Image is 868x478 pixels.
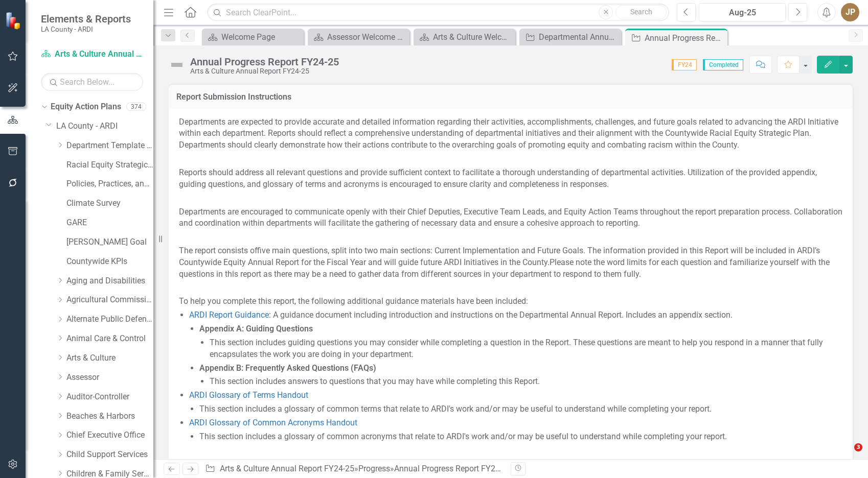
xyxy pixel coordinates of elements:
span: five main questions [262,246,328,255]
div: Departmental Annual Report (click to see more details) [539,31,619,43]
div: Assessor Welcome Page [327,31,407,43]
a: Arts & Culture Annual Report FY24-25 [220,464,354,473]
span: : A guidance document including introduction and instructions on the Departmental Annual Report. ... [189,310,733,320]
a: Racial Equity Strategic Plan [66,159,153,171]
a: Beaches & Harbors [66,411,153,422]
small: LA County - ARDI [41,25,131,33]
div: » » [205,463,502,475]
span: This section includes a glossary of common terms that relate to ARDI's work and/or may be useful ... [199,404,712,414]
button: Aug-25 [699,3,786,21]
a: Departmental Annual Report (click to see more details) [522,31,619,43]
a: Auditor-Controller [66,391,153,403]
a: Child Support Services [66,449,153,461]
span: 3 [854,443,862,451]
div: Annual Progress Report FY24-25 [394,464,511,473]
span: This section includes guiding questions you may consider while completing a question in the Repor... [210,338,823,359]
span: Appendix A: Guiding Questions [199,324,313,333]
a: Chief Executive Office [66,429,153,441]
a: Alternate Public Defender [66,314,153,325]
a: ARDI Report Guidance [189,310,269,320]
span: Elements & Reports [41,13,131,25]
button: JP [841,3,859,21]
input: Search Below... [41,73,143,91]
a: [PERSON_NAME] Goal [66,236,153,248]
div: 374 [126,103,146,111]
div: Annual Progress Report FY24-25 [645,32,725,44]
a: Assessor [66,372,153,384]
a: Assessor Welcome Page [310,31,407,43]
img: Not Defined [169,57,185,73]
a: Welcome Page [204,31,301,43]
div: Arts & Culture Annual Report FY24-25 [190,67,339,75]
a: Animal Care & Control [66,333,153,345]
span: The report consists of [179,246,262,255]
div: Annual Progress Report FY24-25 [190,56,339,67]
span: Please note the word limits for each question and familiarize yourself with the questions in this... [179,257,830,279]
div: Welcome Page [221,31,301,43]
span: Search [630,8,652,16]
a: Agricultural Commissioner/ Weights & Measures [66,294,153,306]
span: Departments are expected to provide accurate and detailed information regarding their activities,... [179,117,838,150]
a: ARDI Glossary of Terms Handout [189,390,308,400]
span: Completed [703,59,743,70]
a: Arts & Culture Annual Report FY24-25 [41,49,143,60]
a: Department Template - ARDI [66,140,153,152]
a: Progress [358,464,390,473]
a: Climate Survey [66,198,153,209]
iframe: Intercom live chat [833,443,858,468]
span: This section includes a glossary of common acronyms that relate to ARDI's work and/or may be usef... [199,432,727,441]
a: GARE [66,217,153,229]
span: , split into two main sections: Current Implementation and Future Goals. The information provided... [179,246,820,267]
a: Countywide KPIs [66,256,153,268]
span: Reports should address all relevant questions and provide sufficient context to facilitate a thor... [179,168,817,189]
h3: Report Submission Instructions [176,92,845,102]
span: Appendix B: Frequently Asked Questions (FAQs) [199,363,376,373]
img: ClearPoint Strategy [5,12,23,30]
span: Departments are encouraged to communicate openly with their Chief Deputies, Executive Team Leads,... [179,207,842,228]
span: FY24 [672,59,697,70]
a: ARDI Glossary of Common Acronyms Handout [189,418,357,427]
a: Aging and Disabilities [66,275,153,287]
div: Arts & Culture Welcome Page [433,31,513,43]
a: LA County - ARDI [56,121,153,132]
div: Aug-25 [702,7,782,19]
a: Arts & Culture Welcome Page [416,31,513,43]
span: To help you complete this report, the following additional guidance materials have been included: [179,296,528,306]
a: Policies, Practices, and Procedures [66,178,153,190]
button: Search [615,5,667,19]
span: This section includes answers to questions that you may have while completing this Report. [210,376,540,386]
a: Arts & Culture [66,352,153,364]
input: Search ClearPoint... [207,4,669,21]
a: Equity Action Plans [51,101,121,113]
